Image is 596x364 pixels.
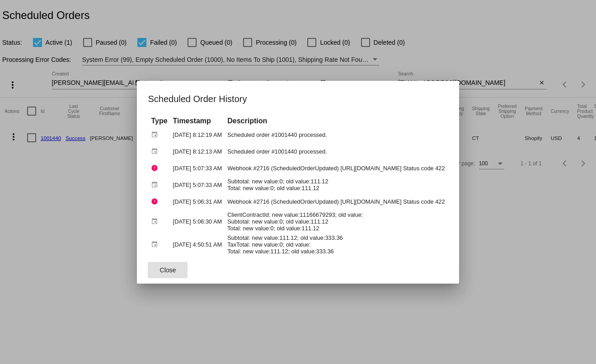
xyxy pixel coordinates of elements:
[171,177,225,193] td: [DATE] 5:07:33 AM
[171,144,225,159] td: [DATE] 8:12:13 AM
[171,233,225,256] td: [DATE] 4:50:51 AM
[151,178,162,192] mat-icon: event
[151,161,162,175] mat-icon: error
[225,144,447,159] td: Scheduled order #1001440 processed.
[225,127,447,143] td: Scheduled order #1001440 processed.
[171,194,225,210] td: [DATE] 5:06:31 AM
[151,195,162,209] mat-icon: error
[171,210,225,233] td: [DATE] 5:06:30 AM
[225,210,447,233] td: ClientContractId: new value:11166679293; old value: Subtotal: new value:0; old value:111.12 Total...
[225,194,447,210] td: Webhook #2716 (ScheduledOrderUpdated) [URL][DOMAIN_NAME] Status code 422
[225,160,447,176] td: Webhook #2716 (ScheduledOrderUpdated) [URL][DOMAIN_NAME] Status code 422
[151,215,162,229] mat-icon: event
[225,233,447,256] td: Subtotal: new value:111.12; old value:333.36 TaxTotal: new value:0; old value: Total: new value:1...
[151,128,162,142] mat-icon: event
[171,116,225,126] th: Timestamp
[225,116,447,126] th: Description
[225,177,447,193] td: Subtotal: new value:0; old value:111.12 Total: new value:0; old value:111.12
[151,238,162,252] mat-icon: event
[171,127,225,143] td: [DATE] 8:12:19 AM
[151,145,162,159] mat-icon: event
[149,116,169,126] th: Type
[160,266,176,274] span: Close
[171,160,225,176] td: [DATE] 5:07:33 AM
[148,92,448,106] h1: Scheduled Order History
[148,262,188,278] button: Close dialog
